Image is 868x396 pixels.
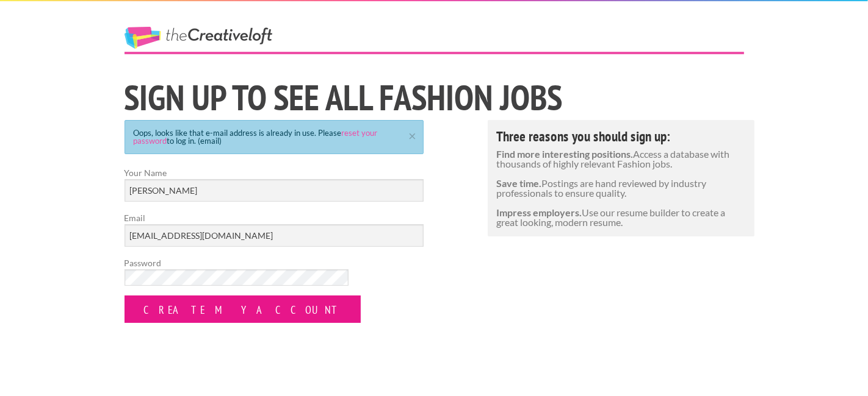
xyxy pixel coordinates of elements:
[125,179,424,202] input: Your Name
[497,207,582,218] strong: Impress employers.
[488,120,755,236] div: Access a database with thousands of highly relevant Fashion jobs. Postings are hand reviewed by i...
[125,120,424,154] div: Oops, looks like that e-mail address is already in use. Please to log in. (email)
[125,269,349,286] input: Password
[125,211,424,247] label: Email
[497,148,634,160] strong: Find more interesting positions.
[125,166,424,202] label: Your Name
[134,128,378,146] a: reset your password
[405,130,421,138] a: ×
[125,27,272,49] a: The Creative Loft
[125,80,744,115] h1: Sign Up to See All Fashion jobs
[125,224,424,247] input: Email
[497,177,542,189] strong: Save time.
[497,129,746,143] h4: Three reasons you should sign up:
[125,256,424,286] label: Password
[125,295,361,323] input: Create my Account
